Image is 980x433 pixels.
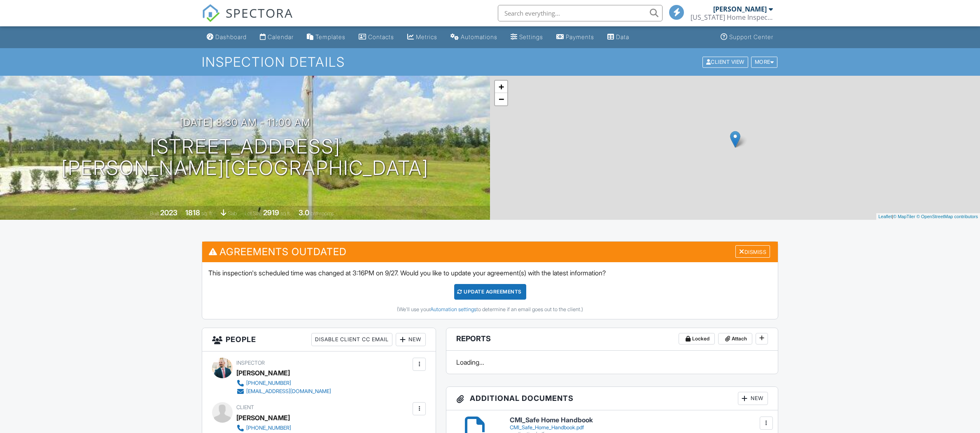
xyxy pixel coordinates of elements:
[228,210,237,216] span: slab
[878,214,892,219] a: Leaflet
[310,210,334,216] span: bathrooms
[498,5,663,21] input: Search everything...
[566,33,594,40] div: Payments
[203,30,250,45] a: Dashboard
[713,5,767,13] div: [PERSON_NAME]
[299,208,309,217] div: 3.0
[751,56,778,68] div: More
[202,242,778,262] h3: Agreements Outdated
[430,306,476,312] a: Automation settings
[404,30,441,45] a: Metrics
[303,30,349,45] a: Templates
[236,379,331,387] a: [PHONE_NUMBER]
[160,208,177,217] div: 2023
[202,55,778,69] h1: Inspection Details
[311,333,392,346] div: Disable Client CC Email
[876,213,980,220] div: |
[236,387,331,396] a: [EMAIL_ADDRESS][DOMAIN_NAME]
[519,33,543,40] div: Settings
[236,412,290,424] div: [PERSON_NAME]
[616,33,629,40] div: Data
[510,417,768,424] h6: CMI_Safe Home Handbook
[236,367,290,379] div: [PERSON_NAME]
[461,33,497,40] div: Automations
[245,210,262,216] span: Lot Size
[180,117,310,128] h3: [DATE] 8:30 am - 11:00 am
[738,392,768,405] div: New
[702,56,748,68] div: Client View
[495,81,507,93] a: Zoom in
[246,388,331,395] div: [EMAIL_ADDRESS][DOMAIN_NAME]
[729,33,773,40] div: Support Center
[246,425,291,431] div: [PHONE_NUMBER]
[735,245,770,258] div: Dismiss
[553,30,597,45] a: Payments
[604,30,632,45] a: Data
[202,11,293,28] a: SPECTORA
[185,208,200,217] div: 1818
[280,210,291,216] span: sq.ft.
[447,30,501,45] a: Automations (Basic)
[893,214,915,219] a: © MapTiler
[208,306,772,313] div: (We'll use your to determine if an email goes out to the client.)
[446,387,778,410] h3: Additional Documents
[691,13,773,21] div: Florida Home Inspector Services, LLC
[236,404,254,410] span: Client
[202,262,778,319] div: This inspection's scheduled time was changed at 3:16PM on 9/27. Would you like to update your agr...
[215,33,247,40] div: Dashboard
[315,33,345,40] div: Templates
[61,136,429,179] h1: [STREET_ADDRESS] [PERSON_NAME][GEOGRAPHIC_DATA]
[355,30,397,45] a: Contacts
[368,33,394,40] div: Contacts
[201,210,213,216] span: sq. ft.
[510,424,768,431] div: CMI_Safe_Home_Handbook.pdf
[702,58,750,65] a: Client View
[257,30,297,45] a: Calendar
[717,30,777,45] a: Support Center
[416,33,437,40] div: Metrics
[268,33,294,40] div: Calendar
[226,4,293,21] span: SPECTORA
[396,333,426,346] div: New
[202,4,220,22] img: The Best Home Inspection Software - Spectora
[150,210,159,216] span: Built
[236,360,265,366] span: Inspector
[495,93,507,105] a: Zoom out
[263,208,279,217] div: 2919
[246,380,291,386] div: [PHONE_NUMBER]
[202,328,436,352] h3: People
[454,284,526,300] div: Update Agreements
[917,214,978,219] a: © OpenStreetMap contributors
[507,30,546,45] a: Settings
[236,424,331,432] a: [PHONE_NUMBER]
